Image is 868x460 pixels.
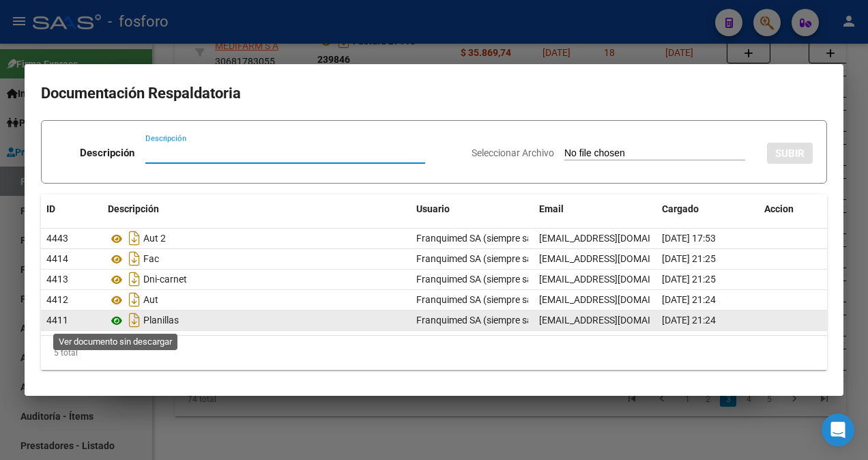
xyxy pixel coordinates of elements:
[126,248,143,270] i: Descargar documento
[539,294,691,305] span: [EMAIL_ADDRESS][DOMAIN_NAME]
[46,315,68,326] span: 4411
[108,268,405,290] div: Dni-carnet
[108,248,405,270] div: Fac
[80,145,134,161] p: Descripción
[126,289,143,311] i: Descargar documento
[662,253,716,264] span: [DATE] 21:25
[534,195,656,224] datatable-header-cell: Email
[767,143,813,164] button: SUBIR
[775,147,805,160] span: SUBIR
[539,274,691,285] span: [EMAIL_ADDRESS][DOMAIN_NAME]
[108,227,405,249] div: Aut 2
[46,253,68,264] span: 4414
[764,203,794,214] span: Accion
[416,203,450,214] span: Usuario
[662,233,716,244] span: [DATE] 17:53
[108,309,405,331] div: Planillas
[656,195,759,224] datatable-header-cell: Cargado
[41,195,102,224] datatable-header-cell: ID
[411,195,534,224] datatable-header-cell: Usuario
[539,253,691,264] span: [EMAIL_ADDRESS][DOMAIN_NAME]
[539,233,691,244] span: [EMAIL_ADDRESS][DOMAIN_NAME]
[126,309,143,331] i: Descargar documento
[126,227,143,249] i: Descargar documento
[108,289,405,311] div: Aut
[108,203,159,214] span: Descripción
[41,81,827,106] h2: Documentación Respaldatoria
[822,414,854,446] div: Open Intercom Messenger
[126,268,143,290] i: Descargar documento
[46,274,68,285] span: 4413
[416,315,602,326] span: Franquimed SA (siempre salud y bienestar) -
[539,315,691,326] span: [EMAIL_ADDRESS][DOMAIN_NAME]
[46,203,55,214] span: ID
[472,147,554,158] span: Seleccionar Archivo
[662,315,716,326] span: [DATE] 21:24
[416,253,602,264] span: Franquimed SA (siempre salud y bienestar) -
[416,294,602,305] span: Franquimed SA (siempre salud y bienestar) -
[46,294,68,305] span: 4412
[41,336,827,370] div: 5 total
[102,195,411,224] datatable-header-cell: Descripción
[416,233,602,244] span: Franquimed SA (siempre salud y bienestar) -
[759,195,827,224] datatable-header-cell: Accion
[662,294,716,305] span: [DATE] 21:24
[46,233,68,244] span: 4443
[416,274,602,285] span: Franquimed SA (siempre salud y bienestar) -
[539,203,564,214] span: Email
[662,274,716,285] span: [DATE] 21:25
[662,203,699,214] span: Cargado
